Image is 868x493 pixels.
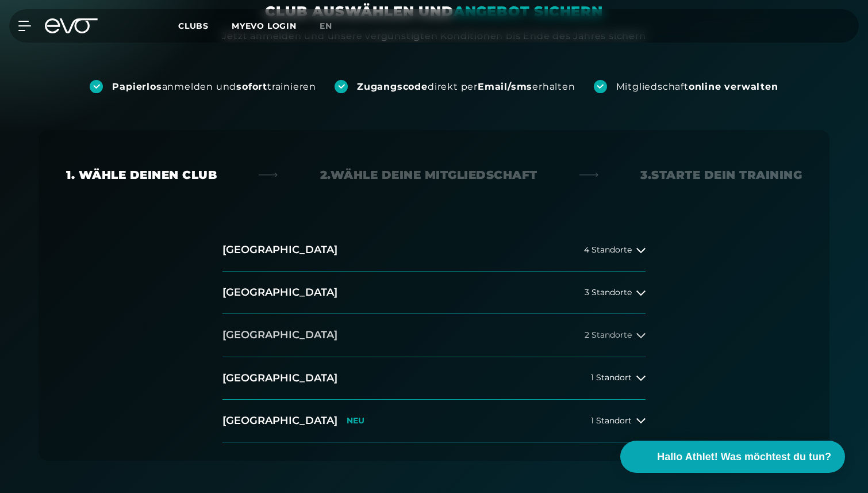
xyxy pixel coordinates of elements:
[232,21,297,31] a: MYEVO LOGIN
[222,314,646,357] button: [GEOGRAPHIC_DATA]2 Standorte
[620,441,845,473] button: Hallo Athlet! Was möchtest du tun?
[112,81,316,93] div: anmelden und trainieren
[222,400,646,442] button: [GEOGRAPHIC_DATA]NEU1 Standort
[66,167,217,183] div: 1. Wähle deinen Club
[222,243,337,257] h2: [GEOGRAPHIC_DATA]
[222,414,337,428] h2: [GEOGRAPHIC_DATA]
[320,167,537,183] div: 2. Wähle deine Mitgliedschaft
[657,449,831,465] span: Hallo Athlet! Was möchtest du tun?
[478,81,532,92] strong: Email/sms
[591,373,632,382] span: 1 Standort
[689,81,778,92] strong: online verwalten
[112,81,162,92] strong: Papierlos
[222,357,646,400] button: [GEOGRAPHIC_DATA]1 Standort
[616,81,778,93] div: Mitgliedschaft
[222,272,646,314] button: [GEOGRAPHIC_DATA]3 Standorte
[347,416,364,426] p: NEU
[178,21,209,31] span: Clubs
[585,288,632,297] span: 3 Standorte
[222,229,646,272] button: [GEOGRAPHIC_DATA]4 Standorte
[320,21,332,31] span: en
[357,81,575,93] div: direkt per erhalten
[222,371,337,385] h2: [GEOGRAPHIC_DATA]
[357,81,428,92] strong: Zugangscode
[591,416,632,425] span: 1 Standort
[584,246,632,254] span: 4 Standorte
[236,81,267,92] strong: sofort
[222,285,337,300] h2: [GEOGRAPHIC_DATA]
[640,167,802,183] div: 3. Starte dein Training
[222,328,337,342] h2: [GEOGRAPHIC_DATA]
[320,20,346,33] a: en
[585,331,632,339] span: 2 Standorte
[178,20,232,31] a: Clubs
